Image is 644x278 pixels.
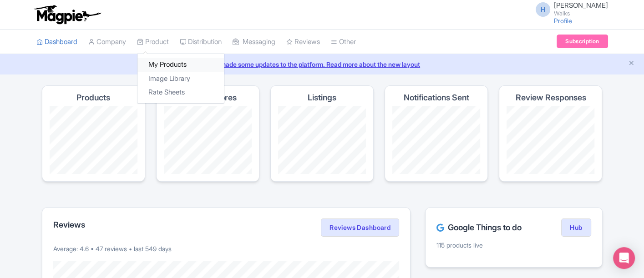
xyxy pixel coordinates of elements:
[53,220,85,229] h2: Reviews
[137,72,224,86] a: Image Library
[137,85,224,99] a: Rate Sheets
[137,30,169,55] a: Product
[613,247,635,269] div: Open Intercom Messenger
[321,218,399,237] a: Reviews Dashboard
[137,58,224,72] a: My Products
[436,240,591,250] p: 115 products live
[554,10,608,16] small: Walks
[536,2,550,17] span: H
[554,1,608,10] span: [PERSON_NAME]
[233,30,275,55] a: Messaging
[180,30,222,55] a: Distribution
[76,93,110,102] h4: Products
[88,30,126,55] a: Company
[561,218,591,237] a: Hub
[557,35,608,48] a: Subscription
[5,60,639,69] a: We made some updates to the platform. Read more about the new layout
[36,30,77,55] a: Dashboard
[331,30,356,55] a: Other
[53,244,400,253] p: Average: 4.6 • 47 reviews • last 549 days
[628,59,635,69] button: Close announcement
[404,93,469,102] h4: Notifications Sent
[32,5,102,25] img: logo-ab69f6fb50320c5b225c76a69d11143b.png
[530,2,608,16] a: H [PERSON_NAME] Walks
[286,30,320,55] a: Reviews
[308,93,336,102] h4: Listings
[554,17,572,25] a: Profile
[515,93,586,102] h4: Review Responses
[436,223,522,232] h2: Google Things to do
